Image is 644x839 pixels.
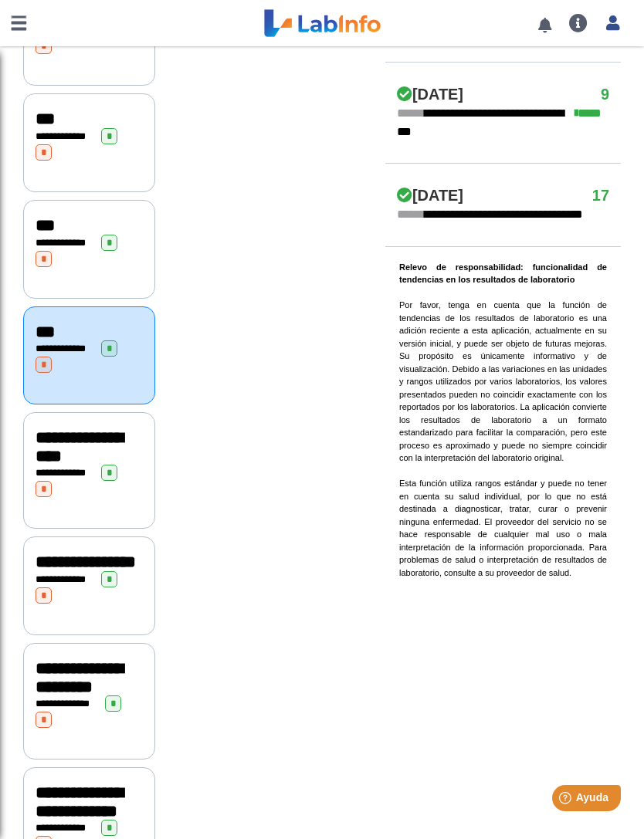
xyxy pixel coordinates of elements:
b: Relevo de responsabilidad: funcionalidad de tendencias en los resultados de laboratorio [399,262,607,285]
p: Por favor, tenga en cuenta que la función de tendencias de los resultados de laboratorio es una a... [399,261,607,580]
h4: 9 [601,86,609,104]
iframe: Help widget launcher [507,779,627,822]
h4: [DATE] [397,187,463,205]
h4: 17 [592,187,609,205]
h4: [DATE] [397,86,463,104]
